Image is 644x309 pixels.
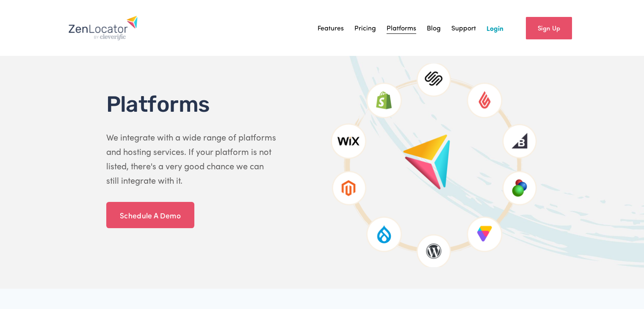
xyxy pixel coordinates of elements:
a: Features [318,22,344,34]
a: Sign Up [526,17,572,39]
span: We integrate with a wide range of platforms and hosting services. If your platform is not listed,... [106,131,278,186]
a: Support [451,22,476,34]
a: Platforms [387,22,416,34]
span: Platforms [106,91,210,117]
a: Pricing [354,22,376,34]
a: Login [486,22,503,34]
img: Zenlocator [68,15,138,41]
a: Blog [427,22,441,34]
a: Schedule A Demo [106,202,195,228]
